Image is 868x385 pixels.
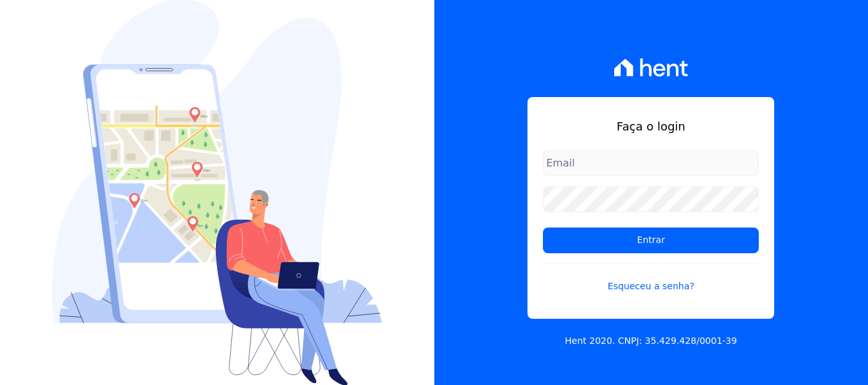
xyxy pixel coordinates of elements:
p: Hent 2020. CNPJ: 35.429.428/0001-39 [565,334,737,348]
h1: Faça o login [543,118,759,135]
input: Email [543,150,759,176]
input: Entrar [543,228,759,253]
a: Esqueceu a senha? [543,264,759,293]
